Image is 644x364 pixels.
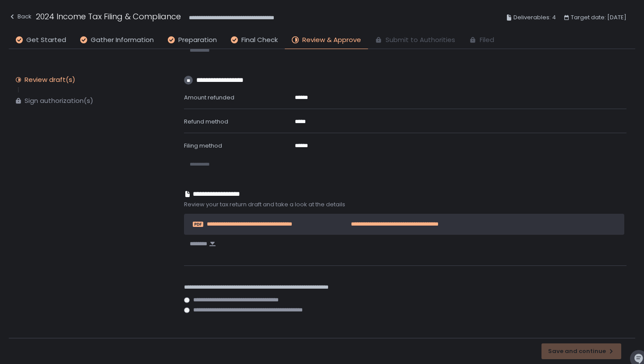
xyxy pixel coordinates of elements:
button: Back [9,11,32,25]
div: Back [9,11,32,22]
div: Sign authorization(s) [25,96,93,105]
span: Get Started [26,35,66,45]
span: Refund method [184,117,228,126]
span: Review & Approve [302,35,361,45]
span: Gather Information [91,35,154,45]
span: Final Check [241,35,278,45]
span: Review your tax return draft and take a look at the details [184,201,626,209]
h1: 2024 Income Tax Filing & Compliance [36,11,181,22]
span: Preparation [178,35,217,45]
span: Filing method [184,141,222,150]
span: Amount refunded [184,93,234,102]
div: Review draft(s) [25,75,75,84]
span: Target date: [DATE] [571,12,626,23]
span: Submit to Authorities [386,35,455,45]
span: Filed [480,35,494,45]
span: Deliverables: 4 [513,12,556,23]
